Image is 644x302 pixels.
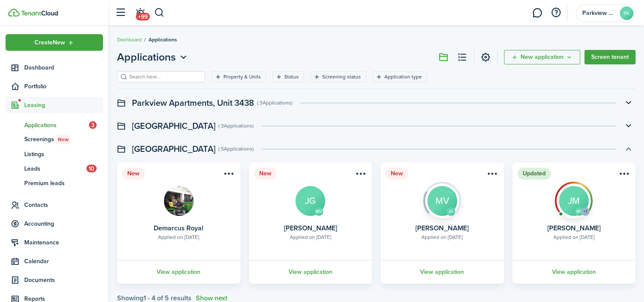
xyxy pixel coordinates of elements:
span: Maintenance [24,238,103,247]
avatar-text: MV [315,207,323,216]
a: Premium leads [6,176,103,190]
filter-tag-label: Property & Units [223,73,261,81]
a: Leads10 [6,161,103,176]
span: Leads [24,164,86,173]
button: Open menu [353,169,367,181]
div: Applied on [DATE] [421,233,463,241]
span: 10 [86,165,97,172]
a: View application [116,260,242,284]
filter-tag-label: Status [284,73,299,81]
a: View application [248,260,374,284]
div: Applied on [DATE] [290,233,331,241]
avatar-text: JG [447,207,455,216]
button: Open menu [485,169,499,181]
span: Parkview Apartments [582,10,616,16]
img: TenantCloud [8,9,20,17]
span: Calendar [24,257,103,266]
span: Leasing [24,101,103,110]
button: Applications [117,49,189,65]
button: Show next [196,294,227,302]
span: Accounting [24,219,103,228]
button: Toggle accordion [621,142,635,156]
filter-tag-label: Screening status [322,73,361,81]
span: Applications [117,49,176,65]
swimlane-title: [GEOGRAPHIC_DATA] [132,119,215,132]
input: Search here... [127,73,202,81]
swimlane-title: Parkview Apartments, Unit 3438 [132,96,254,109]
a: Messaging [529,2,545,24]
span: Applications [24,121,89,130]
span: +99 [136,13,150,20]
a: View application [379,260,505,284]
button: Open resource center [549,6,563,20]
img: Demarcus Royal [164,186,194,216]
span: Listings [24,150,103,159]
card-title: [PERSON_NAME] [284,224,337,232]
img: TenantCloud [21,11,58,16]
a: ScreeningsNew [6,132,103,147]
filter-tag: Open filter [272,71,304,82]
span: Documents [24,276,103,285]
swimlane-subtitle: ( 3 Applications ) [257,99,292,107]
span: Create New [34,40,65,46]
button: Open menu [117,49,189,65]
a: Screen tenant [584,50,635,64]
span: 3 [89,121,97,129]
a: Notifications [132,2,148,24]
application-list-swimlane-item: Toggle accordion [117,163,635,302]
filter-tag: Open filter [310,71,366,82]
swimlane-subtitle: ( 3 Applications ) [218,122,254,130]
div: Applied on [DATE] [158,233,199,241]
div: Applied on [DATE] [553,233,595,241]
span: Portfolio [24,82,103,91]
status: New [254,168,277,180]
button: Toggle accordion [621,96,635,110]
status: New [122,168,145,180]
a: Dashboard [6,59,103,76]
span: Premium leads [24,179,103,188]
a: Listings [6,147,103,161]
avatar-text: PA [620,6,633,20]
a: Applications3 [6,118,103,132]
button: Open menu [222,169,235,181]
filter-tag: Open filter [372,71,427,82]
button: Open menu [6,34,103,51]
span: Contacts [24,200,103,209]
span: Screenings [24,135,103,144]
card-title: [PERSON_NAME] [415,224,469,232]
status: New [386,168,408,180]
button: New application [504,50,580,64]
span: New [58,136,69,143]
span: Applications [149,36,177,44]
button: Open menu [617,169,630,181]
button: Open sidebar [112,5,129,21]
filter-tag: Open filter [212,71,266,82]
button: Search [154,6,165,20]
button: Open menu [504,50,580,64]
swimlane-title: [GEOGRAPHIC_DATA] [132,142,215,155]
swimlane-subtitle: ( 5 Applications ) [218,145,254,153]
button: Toggle accordion [621,119,635,133]
span: Dashboard [24,63,103,72]
avatar-text: JG [295,186,325,216]
span: New application [521,54,564,60]
div: Showing results [117,294,192,302]
img: Screening [423,182,461,214]
status: Updated [518,168,551,180]
card-title: Demarcus Royal [154,224,203,232]
card-title: [PERSON_NAME] [547,224,601,232]
filter-tag-label: Application type [384,73,422,81]
a: Dashboard [117,36,142,44]
a: View application [511,260,637,284]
